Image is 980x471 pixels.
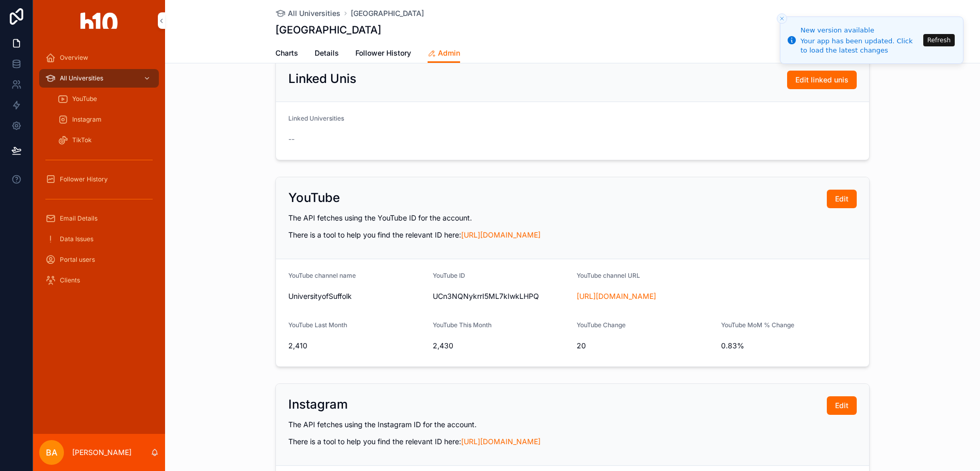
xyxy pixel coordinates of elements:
[355,44,411,64] a: Follower History
[39,271,159,290] a: Clients
[275,44,298,64] a: Charts
[72,136,92,144] span: TikTok
[577,341,713,351] span: 20
[52,110,159,129] a: Instagram
[577,321,626,329] span: YouTube Change
[787,71,857,89] button: Edit linked unis
[351,8,424,19] a: [GEOGRAPHIC_DATA]
[39,69,159,88] a: All Universities
[80,12,118,29] img: App logo
[72,115,102,124] span: Instagram
[288,190,340,206] h2: YouTube
[60,54,88,62] span: Overview
[721,321,794,329] span: YouTube MoM % Change
[46,446,57,459] span: BA
[39,209,159,228] a: Email Details
[288,8,340,19] span: All Universities
[60,214,97,223] span: Email Details
[827,190,857,208] button: Edit
[72,95,97,103] span: YouTube
[721,341,857,351] span: 0.83%
[52,90,159,108] a: YouTube
[433,321,492,329] span: YouTube This Month
[461,230,541,239] a: [URL][DOMAIN_NAME]
[835,400,848,411] span: Edit
[438,48,460,58] span: Admin
[923,34,955,46] button: Refresh
[72,447,132,458] p: [PERSON_NAME]
[827,396,857,415] button: Edit
[275,8,340,19] a: All Universities
[315,44,339,64] a: Details
[288,272,356,279] span: YouTube channel name
[577,292,656,300] a: [URL][DOMAIN_NAME]
[355,48,411,58] span: Follower History
[801,25,920,36] div: New version available
[288,291,424,301] span: UniversityofSuffolk
[801,37,920,55] div: Your app has been updated. Click to load the latest changes
[777,13,787,24] button: Close toast
[60,256,95,264] span: Portal users
[288,134,295,144] span: --
[288,419,857,430] p: The API fetches using the Instagram ID for the account.
[288,396,348,413] h2: Instagram
[315,48,339,58] span: Details
[60,74,103,82] span: All Universities
[288,341,424,351] span: 2,410
[461,437,541,446] a: [URL][DOMAIN_NAME]
[577,272,640,279] span: YouTube channel URL
[288,212,857,223] p: The API fetches using the YouTube ID for the account.
[39,250,159,269] a: Portal users
[52,131,159,149] a: TikTok
[288,321,347,329] span: YouTube Last Month
[275,23,381,37] h1: [GEOGRAPHIC_DATA]
[433,272,465,279] span: YouTube ID
[39,230,159,248] a: Data Issues
[288,229,857,240] p: There is a tool to help you find the relevant ID here:
[835,194,848,204] span: Edit
[288,71,356,87] h2: Linked Unis
[39,170,159,189] a: Follower History
[428,44,460,63] a: Admin
[39,48,159,67] a: Overview
[433,341,569,351] span: 2,430
[60,276,80,284] span: Clients
[60,175,108,183] span: Follower History
[33,41,165,303] div: scrollable content
[433,291,569,301] span: UCn3NQNykrrI5ML7kIwkLHPQ
[275,48,298,58] span: Charts
[288,114,344,122] span: Linked Universities
[60,235,93,243] span: Data Issues
[795,75,848,85] span: Edit linked unis
[288,436,857,447] p: There is a tool to help you find the relevant ID here:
